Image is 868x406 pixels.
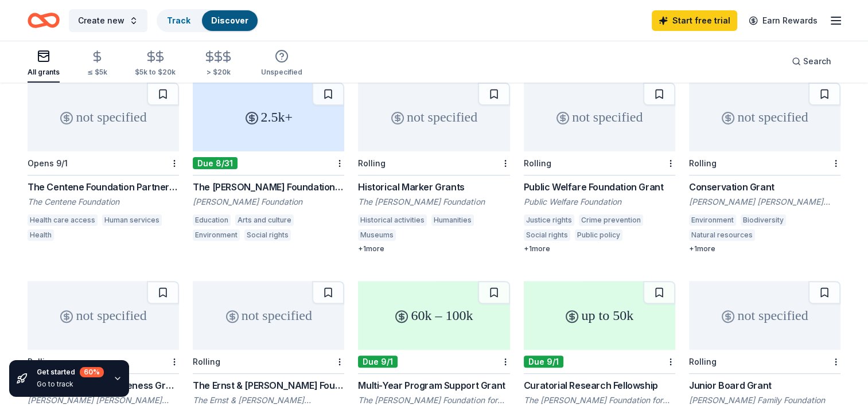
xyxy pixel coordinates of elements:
[358,356,398,368] div: Due 9/1
[579,214,643,226] div: Crime prevention
[28,7,60,34] a: Home
[689,180,840,194] div: Conservation Grant
[358,214,427,226] div: Historical activities
[69,9,147,32] button: Create new
[741,214,786,226] div: Biodiversity
[358,378,509,392] div: Multi-Year Program Support Grant
[358,158,386,168] div: Rolling
[28,229,54,241] div: Health
[524,229,570,241] div: Social rights
[524,395,675,406] div: The [PERSON_NAME] Foundation for the Visual Arts
[102,214,162,226] div: Human services
[193,180,344,194] div: The [PERSON_NAME] Foundation Grant
[689,357,717,366] div: Rolling
[689,244,840,253] div: + 1 more
[80,367,104,377] div: 60 %
[358,395,509,406] div: The [PERSON_NAME] Foundation for the Visual Arts
[783,50,840,73] button: Search
[524,281,675,350] div: up to 50k
[689,229,755,241] div: Natural resources
[203,45,233,83] button: > $20k
[261,45,302,83] button: Unspecified
[157,9,259,32] button: TrackDiscover
[28,196,179,208] div: The Centene Foundation
[244,229,291,241] div: Social rights
[358,281,509,350] div: 60k – 100k
[28,83,179,151] div: not specified
[211,15,248,25] a: Discover
[203,68,233,77] div: > $20k
[193,357,220,366] div: Rolling
[193,83,344,244] a: 2.5k+Due 8/31The [PERSON_NAME] Foundation Grant[PERSON_NAME] FoundationEducationArts and cultureE...
[524,196,675,208] div: Public Welfare Foundation
[358,83,509,151] div: not specified
[37,380,104,389] div: Go to track
[193,83,344,151] div: 2.5k+
[28,281,179,350] div: not specified
[524,356,563,368] div: Due 9/1
[28,83,179,244] a: not specifiedOpens 9/1The Centene Foundation Partners ProgramThe Centene FoundationHealth care ac...
[524,83,675,151] div: not specified
[28,45,60,83] button: All grants
[78,14,124,28] span: Create new
[431,214,474,226] div: Humanities
[652,10,737,31] a: Start free trial
[28,158,68,168] div: Opens 9/1
[87,68,107,77] div: ≤ $5k
[37,367,104,377] div: Get started
[261,68,302,77] div: Unspecified
[689,158,717,168] div: Rolling
[28,68,60,77] div: All grants
[524,244,675,253] div: + 1 more
[689,395,840,406] div: [PERSON_NAME] Family Foundation
[524,180,675,194] div: Public Welfare Foundation Grant
[193,196,344,208] div: [PERSON_NAME] Foundation
[28,214,98,226] div: Health care access
[193,229,240,241] div: Environment
[689,281,840,350] div: not specified
[193,378,344,392] div: The Ernst & [PERSON_NAME] Foundation Grant
[358,196,509,208] div: The [PERSON_NAME] Foundation
[193,395,344,406] div: The Ernst & [PERSON_NAME] Foundation
[135,45,176,83] button: $5k to $20k
[87,45,107,83] button: ≤ $5k
[193,281,344,350] div: not specified
[689,83,840,253] a: not specifiedRollingConservation Grant[PERSON_NAME] [PERSON_NAME] FoundationEnvironmentBiodiversi...
[524,83,675,253] a: not specifiedRollingPublic Welfare Foundation GrantPublic Welfare FoundationJustice rightsCrime p...
[689,83,840,151] div: not specified
[742,10,824,31] a: Earn Rewards
[358,83,509,253] a: not specifiedRollingHistorical Marker GrantsThe [PERSON_NAME] FoundationHistorical activitiesHuma...
[524,214,574,226] div: Justice rights
[689,214,736,226] div: Environment
[358,180,509,194] div: Historical Marker Grants
[235,214,294,226] div: Arts and culture
[28,180,179,194] div: The Centene Foundation Partners Program
[167,15,190,25] a: Track
[689,196,840,208] div: [PERSON_NAME] [PERSON_NAME] Foundation
[689,378,840,392] div: Junior Board Grant
[193,157,238,169] div: Due 8/31
[135,68,176,77] div: $5k to $20k
[524,158,551,168] div: Rolling
[358,244,509,253] div: + 1 more
[803,54,831,68] span: Search
[575,229,622,241] div: Public policy
[524,378,675,392] div: Curatorial Research Fellowship
[358,229,396,241] div: Museums
[193,214,231,226] div: Education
